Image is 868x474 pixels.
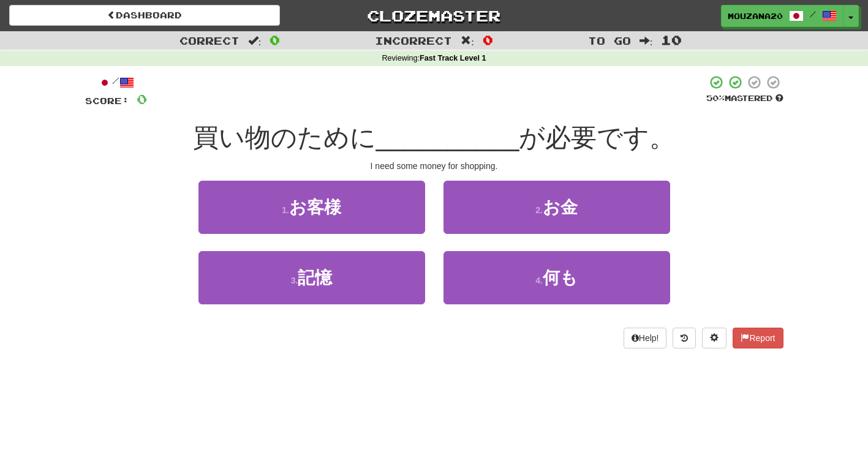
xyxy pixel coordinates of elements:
[298,268,332,287] span: 記憶
[85,160,783,172] div: I need some money for shopping.
[9,5,280,26] a: Dashboard
[443,181,670,234] button: 2.お金
[291,276,298,285] small: 3 .
[588,34,631,47] span: To go
[289,198,341,217] span: お客様
[85,96,129,106] span: Score:
[179,34,240,47] span: Correct
[519,123,675,152] span: が必要です。
[298,5,569,26] a: Clozemaster
[543,268,578,287] span: 何も
[461,36,474,46] span: :
[640,36,653,46] span: :
[535,205,543,215] small: 2 .
[198,251,425,304] button: 3.記憶
[706,93,725,103] span: 50 %
[673,328,696,348] button: Round history (alt+y)
[624,328,667,348] button: Help!
[443,251,670,304] button: 4.何も
[721,5,843,27] a: Mouzana20 /
[483,32,493,47] span: 0
[535,276,543,285] small: 4 .
[543,198,578,217] span: お金
[85,75,147,90] div: /
[282,205,289,215] small: 1 .
[728,10,783,21] span: Mouzana20
[706,93,783,104] div: Mastered
[420,54,486,62] strong: Fast Track Level 1
[198,181,425,234] button: 1.お客様
[661,32,682,47] span: 10
[193,123,376,152] span: 買い物のために
[375,34,452,47] span: Incorrect
[248,36,262,46] span: :
[137,91,147,107] span: 0
[270,32,280,47] span: 0
[376,123,519,152] span: __________
[810,10,816,18] span: /
[733,328,783,348] button: Report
